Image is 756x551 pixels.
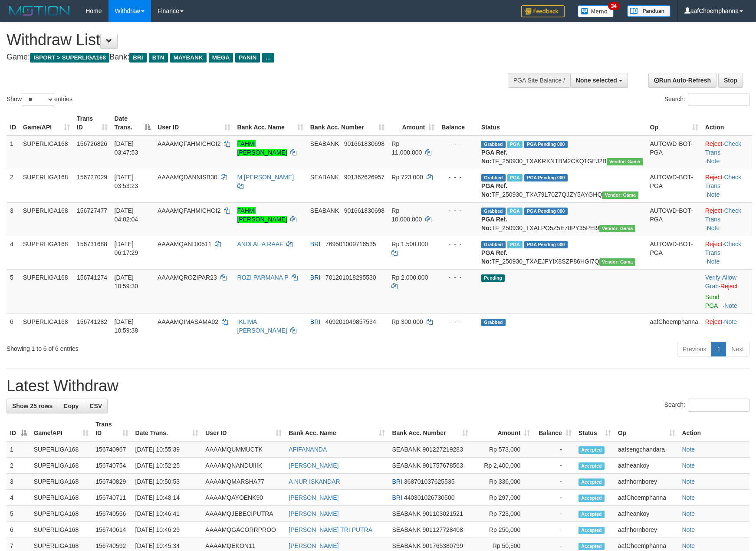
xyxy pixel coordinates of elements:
label: Show entries [7,93,72,106]
td: · · [702,135,752,169]
a: Reject [705,207,723,214]
td: AUTOWD-BOT-PGA [647,202,702,236]
span: None selected [576,77,617,84]
span: Accepted [579,495,605,502]
a: FAHMI [PERSON_NAME] [237,207,287,223]
span: Copy 901103021521 to clipboard [422,510,463,517]
td: AUTOWD-BOT-PGA [647,135,702,169]
a: Send PGA [705,294,720,309]
td: AAAAMQJEBECIPUTRA [202,506,285,522]
a: Previous [677,342,712,356]
span: 156727477 [77,207,107,214]
span: Marked by aafandaneth [507,174,523,181]
a: ANDI AL A RAAF [237,241,283,247]
a: Reject [720,283,738,290]
a: Next [726,342,749,356]
span: SEABANK [310,207,339,214]
td: 156740754 [92,458,131,474]
a: Check Trans [705,140,741,156]
span: MAYBANK [170,53,207,63]
th: ID [7,111,20,135]
td: 4 [7,490,30,506]
span: SEABANK [310,140,339,147]
span: Show 25 rows [12,403,53,409]
h1: Withdraw List [7,31,495,49]
img: Button%20Memo.svg [578,5,614,17]
td: 156740614 [92,522,131,538]
td: AAAAMQUMMUCTK [202,441,285,458]
a: Verify [705,274,720,281]
td: SUPERLIGA168 [30,506,92,522]
td: 6 [7,313,20,338]
a: [PERSON_NAME] [289,542,339,549]
a: Reject [705,174,723,181]
span: PGA Pending [524,241,568,248]
td: - [533,441,575,458]
span: Marked by aafandaneth [507,208,523,215]
a: M [PERSON_NAME] [237,174,294,181]
td: SUPERLIGA168 [20,169,73,202]
td: TF_250930_TXAEJFYIX8SZP86HGI7Q [478,236,646,269]
div: - - - [441,206,474,215]
div: - - - [441,240,474,248]
h4: Game: Bank: [7,53,495,62]
span: Grabbed [481,241,506,248]
span: · [705,274,736,290]
td: TF_250930_TXALPO5Z5E70PY35PEI9 [478,202,646,236]
th: Amount: activate to sort column ascending [472,416,533,441]
td: AAAAMQNANDUIIIK [202,458,285,474]
span: Pending [481,274,505,282]
span: Accepted [579,511,605,518]
span: Vendor URL: https://trx31.1velocity.biz [607,158,643,165]
a: Reject [705,318,723,325]
b: PGA Ref. No: [481,216,507,231]
a: Check Trans [705,207,741,223]
span: [DATE] 10:59:38 [115,318,138,334]
th: ID: activate to sort column descending [7,416,30,441]
td: 3 [7,474,30,490]
span: SEABANK [392,510,421,517]
button: None selected [570,73,628,88]
span: [DATE] 10:59:30 [115,274,138,290]
th: Game/API: activate to sort column ascending [20,111,73,135]
img: MOTION_logo.png [7,4,72,17]
span: SEABANK [310,174,339,181]
span: 156741282 [77,318,107,325]
span: SEABANK [392,446,421,453]
div: PGA Site Balance / [508,73,570,88]
div: - - - [441,317,474,326]
a: Note [707,224,720,231]
td: aafChoemphanna [647,313,702,338]
span: Grabbed [481,141,506,148]
div: - - - [441,173,474,181]
span: Marked by aafandaneth [507,141,523,148]
a: [PERSON_NAME] [289,510,339,517]
td: 156740711 [92,490,131,506]
span: Copy 701201018295530 to clipboard [325,274,376,281]
a: ROZI PARMANA P [237,274,289,281]
td: 6 [7,522,30,538]
th: Op: activate to sort column ascending [647,111,702,135]
h1: Latest Withdraw [7,377,749,395]
td: [DATE] 10:46:41 [132,506,202,522]
th: Bank Acc. Name: activate to sort column ascending [285,416,388,441]
th: Date Trans.: activate to sort column descending [111,111,154,135]
a: Note [707,258,720,265]
a: CSV [84,399,108,413]
span: Rp 10.000.000 [391,207,422,223]
td: aafheankoy [615,506,679,522]
a: Copy [58,399,84,413]
span: CSV [89,403,102,409]
td: AAAAMQMARSHA77 [202,474,285,490]
th: Action [702,111,752,135]
input: Search: [688,93,749,106]
td: Rp 250,000 [472,522,533,538]
div: - - - [441,273,474,282]
a: Note [682,478,695,485]
a: [PERSON_NAME] TRI PUTRA [289,526,372,533]
span: Copy [63,403,79,409]
span: BRI [392,478,402,485]
td: - [533,474,575,490]
a: AFIFANANDA [289,446,327,453]
td: · · [702,202,752,236]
